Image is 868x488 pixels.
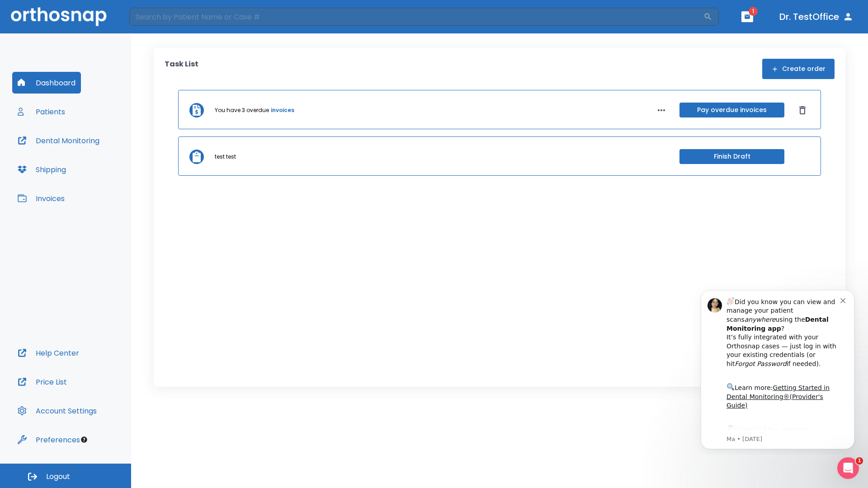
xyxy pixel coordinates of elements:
[153,14,160,21] button: Dismiss notification
[165,59,198,79] p: Task List
[12,342,85,364] button: Help Center
[129,8,703,26] input: Search by Patient Name or Case #
[12,72,81,94] button: Dashboard
[215,106,269,114] p: You have 3 overdue
[679,103,784,117] button: Pay overdue invoices
[12,188,70,209] button: Invoices
[12,130,105,151] button: Dental Monitoring
[12,371,72,393] button: Price List
[762,59,835,79] button: Create order
[795,103,810,117] button: Dismiss
[12,400,102,422] button: Account Settings
[776,9,857,25] button: Dr. TestOffice
[12,159,71,180] button: Shipping
[11,7,107,26] img: Orthosnap
[39,142,153,188] div: Download the app: | ​ Let us know if you need help getting started!
[856,457,863,465] span: 1
[39,153,153,161] p: Message from Ma, sent 5w ago
[837,457,859,479] iframe: Intercom live chat
[271,106,294,114] a: invoices
[39,144,120,160] a: App Store
[749,7,758,16] span: 1
[687,282,868,455] iframe: Intercom notifications message
[12,101,71,122] button: Patients
[12,429,85,450] button: Preferences
[80,436,88,444] div: Tooltip anchor
[215,153,236,161] p: test test
[46,472,70,482] span: Logout
[679,149,784,164] button: Finish Draft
